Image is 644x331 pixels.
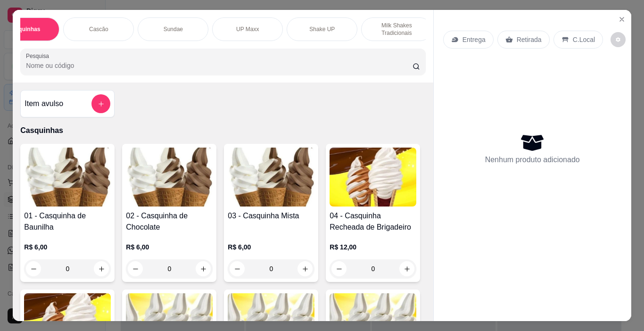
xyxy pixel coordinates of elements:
p: R$ 6,00 [228,242,314,252]
p: Cascão [89,25,108,33]
button: increase-product-quantity [399,261,414,276]
button: decrease-product-quantity [611,32,626,47]
h4: 02 - Casquinha de Chocolate [126,210,213,233]
button: decrease-product-quantity [230,261,245,276]
img: product-image [228,148,314,207]
img: product-image [24,148,111,207]
label: Pesquisa [26,52,52,60]
p: Retirada [517,35,542,44]
input: Pesquisa [26,61,413,70]
p: Casquinhas [8,25,40,33]
p: R$ 6,00 [126,242,213,252]
h4: 03 - Casquinha Mista [228,210,314,222]
p: UP Maxx [236,25,259,33]
p: Nenhum produto adicionado [485,154,580,165]
p: R$ 6,00 [24,242,111,252]
p: Sundae [164,25,183,33]
button: decrease-product-quantity [331,261,347,276]
button: increase-product-quantity [196,261,211,276]
button: decrease-product-quantity [26,261,41,276]
img: product-image [330,148,416,207]
p: Entrega [462,35,486,44]
button: decrease-product-quantity [128,261,143,276]
h4: 01 - Casquinha de Baunilha [24,210,111,233]
p: Milk Shakes Tradicionais [369,22,424,37]
img: product-image [126,148,213,207]
p: C.Local [573,35,595,44]
button: Close [614,12,629,27]
p: Shake UP [309,25,335,33]
button: add-separate-item [91,94,110,113]
p: Casquinhas [20,125,425,136]
button: increase-product-quantity [94,261,109,276]
h4: 04 - Casquinha Recheada de Brigadeiro [330,210,416,233]
h4: Item avulso [25,98,63,109]
p: R$ 12,00 [330,242,416,252]
button: increase-product-quantity [297,261,313,276]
